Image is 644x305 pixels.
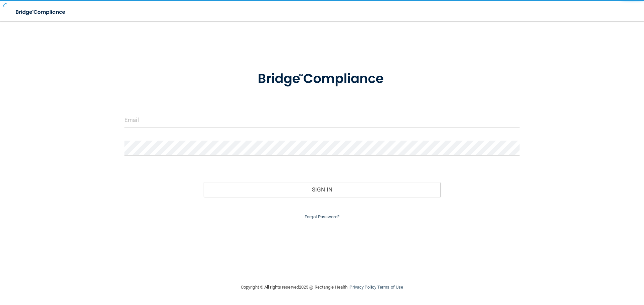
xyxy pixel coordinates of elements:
div: Copyright © All rights reserved 2025 @ Rectangle Health | | [200,277,444,298]
input: Email [124,112,520,128]
a: Terms of Use [377,285,403,290]
img: bridge_compliance_login_screen.278c3ca4.svg [10,5,72,19]
a: Privacy Policy [350,285,376,290]
a: Forgot Password? [305,214,339,219]
button: Sign In [204,182,441,197]
img: bridge_compliance_login_screen.278c3ca4.svg [244,62,400,96]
